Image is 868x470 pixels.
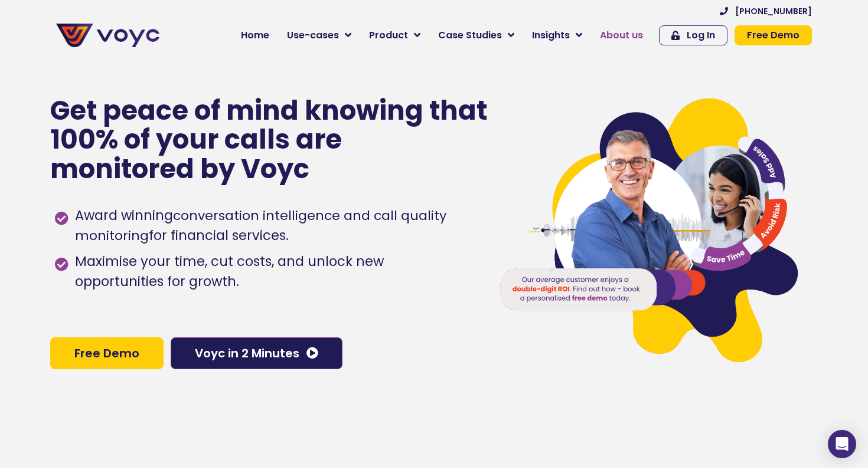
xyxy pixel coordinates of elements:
a: Case Studies [429,24,523,47]
span: Case Studies [438,28,502,42]
span: Maximise your time, cut costs, and unlock new opportunities for growth. [72,252,475,292]
a: [PHONE_NUMBER] [720,7,812,15]
span: About us [600,28,643,42]
a: Log In [659,25,727,45]
p: Get peace of mind knowing that 100% of your calls are monitored by Voyc [50,96,489,184]
h1: conversation intelligence and call quality monitoring [75,206,446,245]
span: Home [241,28,269,42]
a: Insights [523,24,591,47]
a: Privacy Policy [243,245,299,257]
a: Use-cases [278,24,360,47]
a: Product [360,24,429,47]
span: Voyc in 2 Minutes [195,347,299,359]
span: Log In [687,31,715,40]
span: [PHONE_NUMBER] [735,7,812,15]
a: About us [591,24,652,47]
div: Open Intercom Messenger [828,430,856,458]
a: Free Demo [50,337,164,369]
span: Free Demo [74,347,139,359]
a: Home [232,24,278,47]
span: Job title [156,96,197,109]
span: Award winning for financial services. [72,206,475,246]
span: Phone [156,47,186,61]
a: Free Demo [735,25,812,45]
span: Product [369,28,408,42]
span: Use-cases [287,28,339,42]
img: voyc-full-logo [56,24,159,47]
span: Free Demo [747,31,800,40]
a: Voyc in 2 Minutes [171,337,342,369]
span: Insights [532,28,570,42]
